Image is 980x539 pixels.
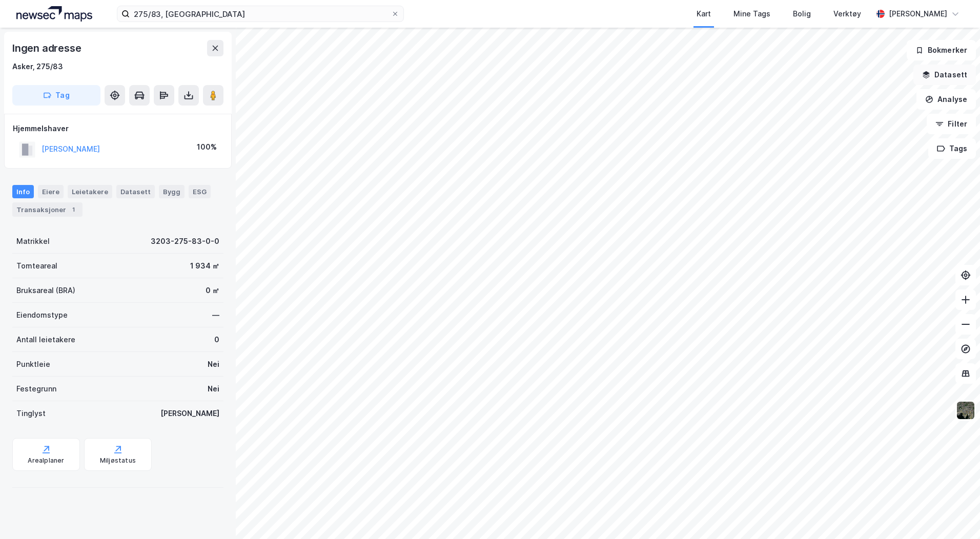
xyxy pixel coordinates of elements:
div: Festegrunn [16,383,56,395]
div: Tinglyst [16,407,46,420]
div: Nei [208,383,219,395]
button: Bokmerker [907,40,976,60]
div: Matrikkel [16,235,50,247]
div: Nei [208,358,219,370]
div: 1 [68,204,78,215]
div: Info [12,185,34,198]
div: Bruksareal (BRA) [16,284,75,297]
div: 0 ㎡ [206,284,219,297]
div: [PERSON_NAME] [889,8,947,20]
div: Ingen adresse [12,40,83,56]
div: Asker, 275/83 [12,60,63,73]
div: ESG [189,185,211,198]
div: Datasett [116,185,155,198]
div: Punktleie [16,358,50,370]
div: Arealplaner [28,457,64,465]
img: logo.a4113a55bc3d86da70a041830d287a7e.svg [16,6,92,22]
button: Filter [927,114,976,134]
div: Bolig [793,8,811,20]
button: Tag [12,85,100,106]
div: Miljøstatus [100,457,136,465]
div: Kontrollprogram for chat [929,490,980,539]
div: Tomteareal [16,260,57,272]
div: Antall leietakere [16,334,75,346]
img: 9k= [956,401,975,420]
div: Verktøy [833,8,861,20]
button: Tags [928,138,976,159]
div: [PERSON_NAME] [160,407,219,420]
div: 100% [197,141,217,153]
div: Bygg [159,185,185,198]
div: — [212,309,219,321]
button: Analyse [916,89,976,110]
div: 0 [214,334,219,346]
div: Eiere [38,185,64,198]
div: Mine Tags [733,8,770,20]
button: Datasett [913,65,976,85]
div: Hjemmelshaver [13,122,223,135]
div: Transaksjoner [12,202,83,217]
div: 1 934 ㎡ [190,260,219,272]
input: Søk på adresse, matrikkel, gårdeiere, leietakere eller personer [130,6,391,22]
div: Kart [697,8,711,20]
div: Eiendomstype [16,309,68,321]
iframe: Chat Widget [929,490,980,539]
div: Leietakere [68,185,112,198]
div: 3203-275-83-0-0 [151,235,219,247]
